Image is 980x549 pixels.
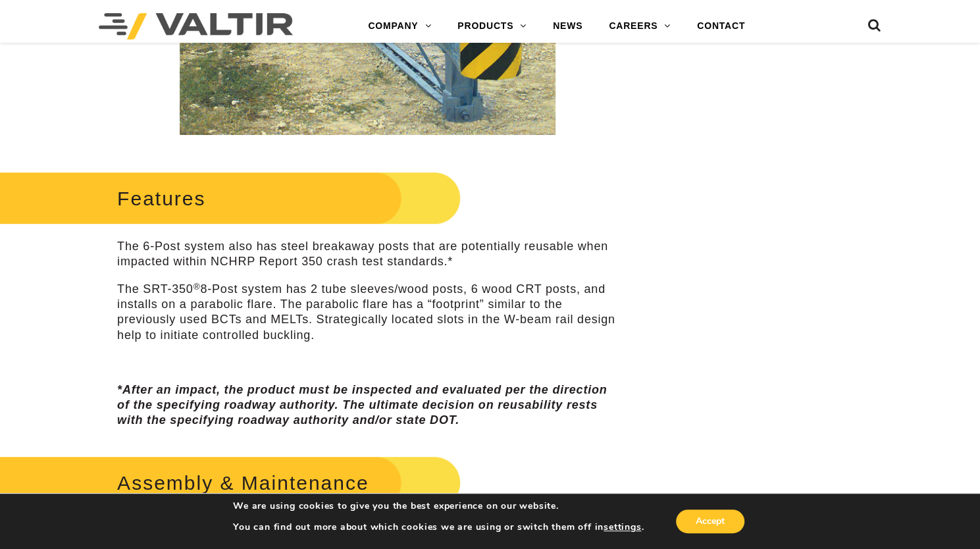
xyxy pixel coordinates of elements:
p: The 6-Post system also has steel breakaway posts that are potentially reusable when impacted with... [117,239,618,270]
button: settings [604,521,641,533]
a: PRODUCTS [444,13,540,39]
em: *After an impact, the product must be inspected and evaluated per the direction of the specifying... [117,383,607,427]
p: We are using cookies to give you the best experience on our website. [233,500,644,512]
a: COMPANY [355,13,444,39]
img: Valtir [99,13,293,39]
a: CONTACT [684,13,758,39]
sup: ® [193,282,201,292]
a: NEWS [540,13,596,39]
button: Accept [676,510,744,533]
p: You can find out more about which cookies we are using or switch them off in . [233,521,644,533]
p: The SRT-350 8-Post system has 2 tube sleeves/wood posts, 6 wood CRT posts, and installs on a para... [117,282,618,344]
a: CAREERS [596,13,684,39]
